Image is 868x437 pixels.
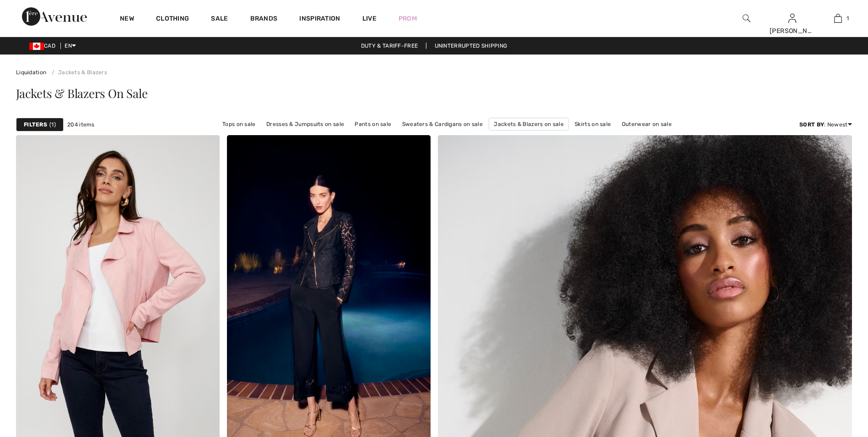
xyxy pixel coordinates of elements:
[810,368,859,391] iframe: Opens a widget where you can chat to one of our agents
[799,121,824,128] strong: Sort By
[156,15,189,24] a: Clothing
[65,43,76,49] span: EN
[399,14,417,23] a: Prom
[262,118,349,130] a: Dresses & Jumpsuits on sale
[834,13,842,24] img: My Bag
[48,69,107,76] a: Jackets & Blazers
[788,14,796,22] a: Sign In
[362,14,377,23] a: Live
[398,118,487,130] a: Sweaters & Cardigans on sale
[815,13,860,24] a: 1
[22,7,87,26] img: 1ère Avenue
[570,118,615,130] a: Skirts on sale
[743,13,750,24] img: search the website
[211,15,228,24] a: Sale
[788,13,796,24] img: My Info
[350,118,396,130] a: Pants on sale
[770,26,814,36] div: [PERSON_NAME]
[49,120,56,129] span: 1
[846,14,849,22] span: 1
[67,120,95,129] span: 204 items
[299,15,340,24] span: Inspiration
[799,120,852,129] div: : Newest
[24,120,47,129] strong: Filters
[617,118,676,130] a: Outerwear on sale
[120,15,134,24] a: New
[250,15,278,24] a: Brands
[29,43,59,49] span: CAD
[16,69,46,76] a: Liquidation
[16,85,148,101] span: Jackets & Blazers On Sale
[489,118,569,131] a: Jackets & Blazers on sale
[29,43,44,50] img: Canadian Dollar
[218,118,260,130] a: Tops on sale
